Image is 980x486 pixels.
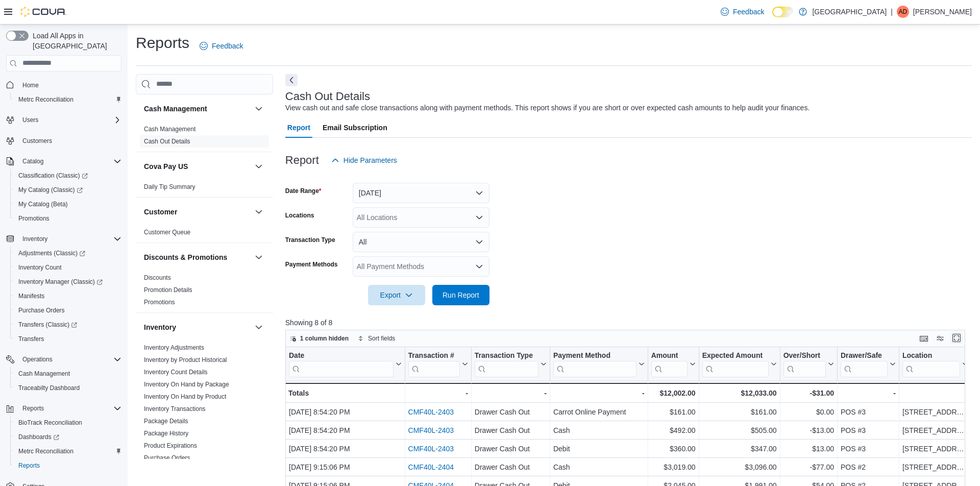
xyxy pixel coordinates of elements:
[18,155,121,167] span: Catalog
[18,278,103,286] span: Inventory Manager (Classic)
[285,318,972,328] p: Showing 8 of 8
[18,95,73,104] span: Metrc Reconciliation
[2,232,126,246] button: Inventory
[18,447,73,455] span: Metrc Reconciliation
[475,351,547,377] button: Transaction Type
[144,126,195,133] a: Cash Management
[408,426,454,434] a: CMF40L-2403
[553,406,645,418] div: Carrot Online Payment
[144,299,175,306] a: Promotions
[285,260,338,269] label: Payment Methods
[14,290,121,302] span: Manifests
[10,168,126,183] a: Classification (Classic)
[783,424,834,436] div: -$13.00
[20,7,66,17] img: Cova
[14,333,121,345] span: Transfers
[902,351,960,377] div: Location
[950,332,963,344] button: Enter fullscreen
[2,154,126,168] button: Catalog
[14,459,121,472] span: Reports
[10,275,126,289] a: Inventory Manager (Classic)
[144,228,190,236] span: Customer Queue
[918,332,930,345] button: Keyboard shortcuts
[553,351,636,360] div: Payment Method
[841,351,896,377] button: Drawer/Safe
[408,351,459,377] div: Transaction # URL
[18,155,47,167] button: Catalog
[14,169,92,182] a: Classification (Classic)
[144,356,227,364] span: Inventory by Product Historical
[144,229,190,236] a: Customer Queue
[14,261,66,274] a: Inventory Count
[289,406,402,418] div: [DATE] 8:54:20 PM
[195,36,247,56] a: Feedback
[144,418,188,425] a: Package Details
[18,353,121,366] span: Operations
[144,183,195,190] a: Daily Tip Summary
[14,169,121,182] span: Classification (Classic)
[144,161,251,172] button: Cova Pay US
[475,213,483,222] button: Open list of options
[14,431,63,443] a: Dashboards
[300,334,349,343] span: 1 column hidden
[408,351,459,360] div: Transaction #
[144,405,206,412] a: Inventory Transactions
[891,6,893,18] p: |
[285,236,335,244] label: Transaction Type
[22,157,43,165] span: Catalog
[443,290,479,300] span: Run Report
[14,93,121,106] span: Metrc Reconciliation
[212,41,243,51] span: Feedback
[144,454,190,462] span: Purchase Orders
[408,445,454,453] a: CMF40L-2403
[285,154,319,166] h3: Report
[899,6,908,18] span: AD
[144,381,229,388] a: Inventory On Hand by Package
[14,261,121,274] span: Inventory Count
[2,352,126,367] button: Operations
[18,214,50,223] span: Promotions
[10,318,126,332] a: Transfers (Classic)
[253,206,265,218] button: Customer
[10,332,126,346] button: Transfers
[18,186,83,194] span: My Catalog (Classic)
[144,430,188,437] a: Package History
[288,387,402,399] div: Totals
[10,246,126,260] a: Adjustments (Classic)
[289,351,394,360] div: Date
[18,335,44,343] span: Transfers
[353,232,489,252] button: All
[10,444,126,458] button: Metrc Reconciliation
[144,442,197,449] a: Product Expirations
[14,417,121,429] span: BioTrack Reconciliation
[18,321,77,329] span: Transfers (Classic)
[144,417,188,425] span: Package Details
[18,249,85,257] span: Adjustments (Classic)
[651,406,695,418] div: $161.00
[18,263,62,272] span: Inventory Count
[14,212,121,225] span: Promotions
[2,133,126,148] button: Customers
[702,461,776,473] div: $3,096.00
[553,424,645,436] div: Cash
[717,2,768,22] a: Feedback
[475,351,538,377] div: Transaction Type
[144,137,190,145] span: Cash Out Details
[144,356,227,363] a: Inventory by Product Historical
[14,319,121,331] span: Transfers (Classic)
[18,233,121,245] span: Inventory
[902,424,968,436] div: [STREET_ADDRESS]
[285,187,322,195] label: Date Range
[783,406,834,418] div: $0.00
[783,461,834,473] div: -$77.00
[897,6,909,18] div: Alex Dean
[144,207,177,217] h3: Customer
[783,351,825,360] div: Over/Short
[475,461,547,473] div: Drawer Cash Out
[14,382,121,394] span: Traceabilty Dashboard
[651,351,687,360] div: Amount
[651,351,687,377] div: Amount
[144,138,190,145] a: Cash Out Details
[18,292,44,300] span: Manifests
[368,334,395,343] span: Sort fields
